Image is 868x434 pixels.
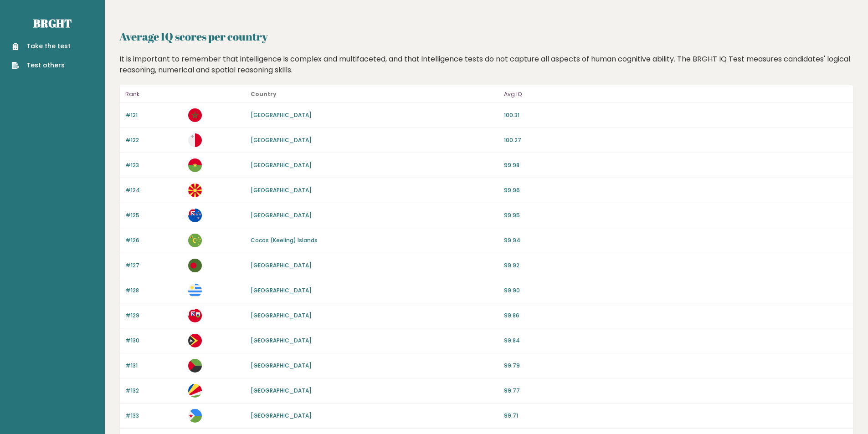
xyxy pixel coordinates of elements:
img: mt.svg [188,133,202,147]
img: bd.svg [188,259,202,272]
p: #130 [125,337,183,345]
p: 99.86 [504,311,847,320]
a: [GEOGRAPHIC_DATA] [251,136,312,144]
p: #127 [125,261,183,270]
img: nz.svg [188,209,202,222]
a: [GEOGRAPHIC_DATA] [251,211,312,219]
img: sc.svg [188,384,202,398]
a: [GEOGRAPHIC_DATA] [251,387,312,394]
p: 99.77 [504,387,847,395]
p: #124 [125,186,183,194]
a: [GEOGRAPHIC_DATA] [251,412,312,419]
p: Rank [125,89,183,100]
img: bf.svg [188,158,202,172]
p: #123 [125,161,183,169]
div: It is important to remember that intelligence is complex and multifaceted, and that intelligence ... [116,54,857,76]
p: #132 [125,387,183,395]
img: uy.svg [188,284,202,297]
a: [GEOGRAPHIC_DATA] [251,261,312,269]
p: #129 [125,311,183,320]
a: Cocos (Keeling) Islands [251,236,318,244]
p: #121 [125,111,183,119]
b: Country [251,90,277,98]
p: Avg IQ [504,89,847,100]
p: 99.96 [504,186,847,194]
p: 99.98 [504,161,847,169]
p: 100.27 [504,136,847,144]
img: cc.svg [188,234,202,247]
p: 99.79 [504,362,847,370]
img: ma.svg [188,108,202,122]
h2: Average IQ scores per country [119,28,853,45]
p: 99.71 [504,412,847,420]
img: mq.svg [188,359,202,373]
a: [GEOGRAPHIC_DATA] [251,362,312,369]
a: [GEOGRAPHIC_DATA] [251,311,312,319]
img: dj.svg [188,409,202,423]
a: [GEOGRAPHIC_DATA] [251,111,312,119]
p: 99.95 [504,211,847,220]
p: #125 [125,211,183,220]
p: 99.90 [504,286,847,295]
img: bm.svg [188,309,202,322]
p: 100.31 [504,111,847,119]
p: #128 [125,286,183,295]
a: [GEOGRAPHIC_DATA] [251,161,312,169]
img: mk.svg [188,184,202,197]
a: [GEOGRAPHIC_DATA] [251,337,312,344]
a: [GEOGRAPHIC_DATA] [251,286,312,294]
p: 99.92 [504,261,847,270]
a: Take the test [12,41,71,51]
p: #133 [125,412,183,420]
p: 99.94 [504,236,847,245]
a: Brght [33,16,72,31]
a: Test others [12,61,71,70]
p: #122 [125,136,183,144]
p: #126 [125,236,183,245]
p: #131 [125,362,183,370]
p: 99.84 [504,337,847,345]
a: [GEOGRAPHIC_DATA] [251,186,312,194]
img: tl.svg [188,334,202,347]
